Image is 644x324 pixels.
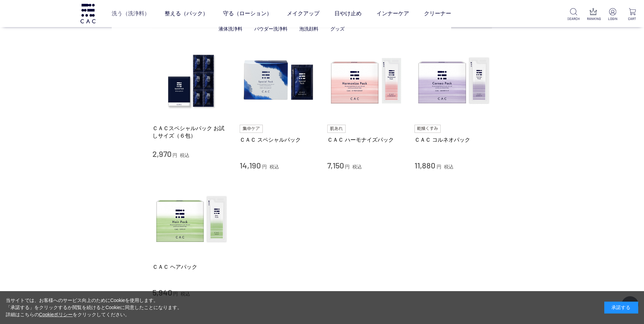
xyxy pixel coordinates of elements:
p: CART [626,16,639,21]
a: 守る（ローション） [223,4,272,23]
span: 5,940 [152,287,172,297]
img: 集中ケア [240,125,263,133]
img: ＣＡＣスペシャルパック お試しサイズ（６包） [152,42,230,120]
span: 円 [172,153,177,158]
a: メイクアップ [287,4,319,23]
p: SEARCH [567,16,580,21]
a: グッズ [330,26,345,32]
a: 日やけ止め [334,4,362,23]
img: ＣＡＣ コルネオパック [415,42,492,120]
a: ＣＡＣ スペシャルパック [240,136,317,143]
span: 円 [437,164,441,169]
a: 液体洗浄料 [219,26,242,32]
a: LOGIN [606,8,619,21]
span: 14,190 [240,160,261,170]
span: 円 [345,164,350,169]
span: 税込 [180,153,189,158]
span: 税込 [270,164,279,169]
p: LOGIN [606,16,619,21]
img: logo [79,4,96,23]
a: 整える（パック） [165,4,208,23]
span: 11,880 [415,160,435,170]
div: 当サイトでは、お客様へのサービス向上のためにCookieを使用します。 「承諾する」をクリックするか閲覧を続けるとCookieに同意したことになります。 詳細はこちらの をクリックしてください。 [6,297,182,318]
span: 税込 [352,164,362,169]
img: ＣＡＣ ヘアパック [152,181,230,258]
a: ＣＡＣ ヘアパック [152,263,230,270]
p: RANKING [587,16,600,21]
a: クリーナー [424,4,451,23]
a: CART [626,8,639,21]
span: 2,970 [152,149,171,159]
span: 円 [262,164,267,169]
div: 承諾する [604,302,638,313]
a: ＣＡＣ コルネオパック [415,136,492,143]
a: RANKING [587,8,600,21]
img: 肌あれ [327,125,346,133]
img: ＣＡＣ ハーモナイズパック [327,42,405,120]
a: SEARCH [567,8,580,21]
span: 7,150 [327,160,344,170]
a: インナーケア [376,4,409,23]
a: パウダー洗浄料 [254,26,288,32]
span: 税込 [444,164,454,169]
a: ＣＡＣ ハーモナイズパック [327,136,405,143]
img: ＣＡＣ スペシャルパック [240,42,317,120]
a: Cookieポリシー [39,312,73,317]
a: 洗う（洗浄料） [112,4,150,23]
img: 乾燥くすみ [415,125,441,133]
a: ＣＡＣスペシャルパック お試しサイズ（６包） [152,125,230,139]
a: 泡洗顔料 [299,26,318,32]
